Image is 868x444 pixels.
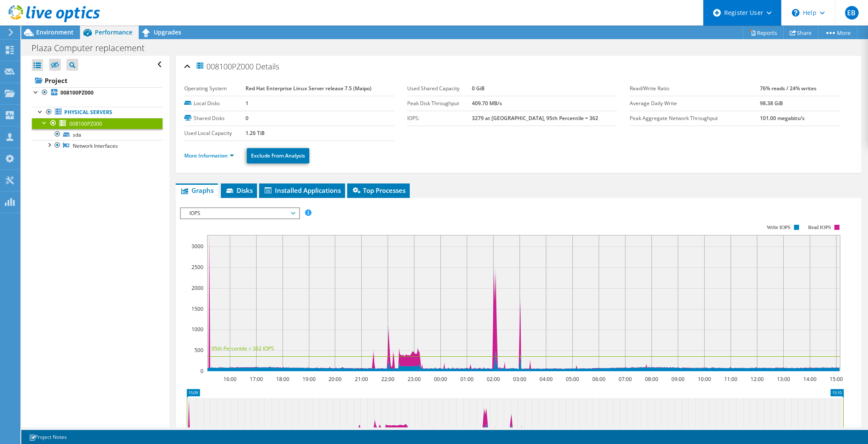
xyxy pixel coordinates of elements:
[630,84,760,93] label: Read/Write Ratio
[630,114,760,123] label: Peak Aggregate Network Throughput
[191,243,203,250] text: 3000
[200,367,203,375] text: 0
[407,84,472,93] label: Used Shared Capacity
[472,115,598,122] b: 3279 at [GEOGRAPHIC_DATA], 95th Percentile = 362
[184,114,246,123] label: Shared Disks
[246,115,248,122] b: 0
[566,375,579,383] text: 05:00
[32,140,163,151] a: Network Interfaces
[630,99,760,108] label: Average Daily Write
[69,120,102,127] span: 008100PZ000
[751,375,764,383] text: 12:00
[830,375,843,383] text: 15:00
[263,186,341,195] span: Installed Applications
[818,26,857,39] a: More
[250,375,263,383] text: 17:00
[36,28,74,36] span: Environment
[381,375,394,383] text: 22:00
[355,375,368,383] text: 21:00
[191,284,203,292] text: 2000
[191,305,203,312] text: 1500
[256,61,279,72] span: Details
[28,43,158,53] h1: Plaza Computer replacement
[328,375,342,383] text: 20:00
[803,375,817,383] text: 14:00
[472,100,502,107] b: 409.70 MB/s
[60,89,94,96] b: 008100PZ000
[247,148,309,163] a: Exclude From Analysis
[407,99,472,108] label: Peak Disk Throughput
[760,85,817,92] b: 76% reads / 24% writes
[592,375,605,383] text: 06:00
[191,326,203,333] text: 1000
[743,26,784,39] a: Reports
[180,186,214,195] span: Graphs
[32,129,163,140] a: sda
[225,186,253,195] span: Disks
[223,375,237,383] text: 16:00
[540,375,553,383] text: 04:00
[32,74,163,87] a: Project
[191,264,203,271] text: 2500
[698,375,711,383] text: 10:00
[23,432,73,442] a: Project Notes
[184,129,246,137] label: Used Local Capacity
[513,375,526,383] text: 03:00
[32,87,163,98] a: 008100PZ000
[434,375,447,383] text: 00:00
[671,375,685,383] text: 09:00
[184,99,246,108] label: Local Disks
[645,375,658,383] text: 08:00
[184,152,234,159] a: More Information
[783,26,818,39] a: Share
[487,375,500,383] text: 02:00
[472,85,485,92] b: 0 GiB
[185,208,294,218] span: IOPS
[407,114,472,123] label: IOPS:
[792,9,799,17] svg: \n
[303,375,316,383] text: 19:00
[246,100,248,107] b: 1
[184,84,246,93] label: Operating System
[767,224,791,230] text: Write IOPS
[246,85,371,92] b: Red Hat Enterprise Linux Server release 7.5 (Maipo)
[194,347,203,354] text: 500
[724,375,737,383] text: 11:00
[351,186,405,195] span: Top Processes
[154,28,181,36] span: Upgrades
[777,375,790,383] text: 13:00
[619,375,632,383] text: 07:00
[32,107,163,118] a: Physical Servers
[211,345,274,352] text: 95th Percentile = 362 IOPS
[95,28,132,36] span: Performance
[760,115,805,122] b: 101.00 megabits/s
[195,61,254,71] span: 008100PZ000
[808,224,831,230] text: Read IOPS
[760,100,783,107] b: 98.38 GiB
[276,375,289,383] text: 18:00
[408,375,421,383] text: 23:00
[460,375,474,383] text: 01:00
[32,118,163,129] a: 008100PZ000
[246,129,265,137] b: 1.26 TiB
[845,6,859,20] span: EB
